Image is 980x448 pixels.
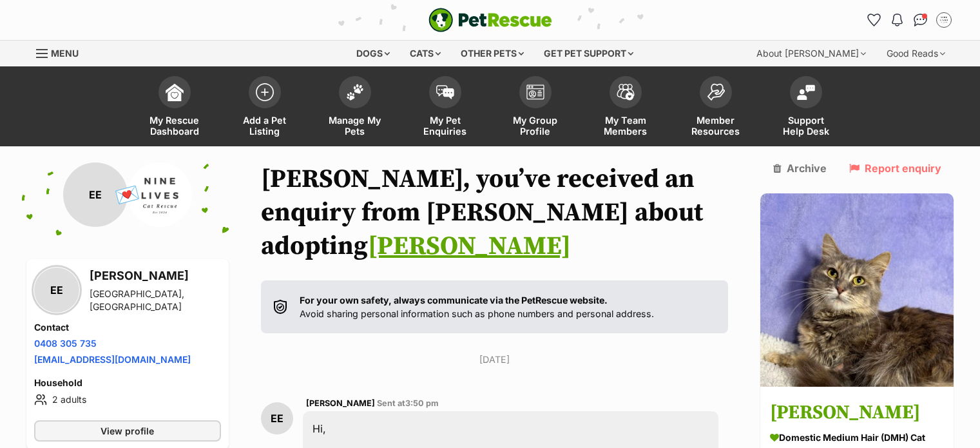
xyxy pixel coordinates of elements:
h1: [PERSON_NAME], you’ve received an enquiry from [PERSON_NAME] about adopting [261,162,729,263]
a: Report enquiry [849,162,941,174]
span: Member Resources [687,115,745,137]
div: EE [34,268,79,313]
img: Kelly Handsaker profile pic [937,14,950,26]
span: My Pet Enquiries [416,115,474,137]
h4: Household [34,376,221,389]
div: EE [63,162,128,227]
span: [PERSON_NAME] [306,398,375,408]
button: Notifications [887,10,908,30]
img: pet-enquiries-icon-7e3ad2cf08bfb03b45e93fb7055b45f3efa6380592205ae92323e6603595dc1f.svg [436,85,454,99]
span: Support Help Desk [777,115,835,137]
button: My account [934,10,954,30]
a: Manage My Pets [310,70,400,146]
span: Menu [51,48,79,59]
a: Menu [36,41,88,64]
a: View profile [34,420,221,442]
span: 💌 [113,181,142,209]
span: My Group Profile [506,115,564,137]
img: add-pet-listing-icon-0afa8454b4691262ce3f59096e99ab1cd57d4a30225e0717b998d2c9b9846f56.svg [256,83,274,101]
span: View profile [101,424,154,438]
div: Dogs [347,41,399,66]
a: [EMAIL_ADDRESS][DOMAIN_NAME] [34,354,191,365]
img: help-desk-icon-fdf02630f3aa405de69fd3d07c3f3aa587a6932b1a1747fa1d2bba05be0121f9.svg [797,84,815,100]
img: logo-e224e6f780fb5917bec1dbf3a21bbac754714ae5b6737aabdf751b685950b380.svg [428,8,552,32]
a: Member Resources [671,70,761,146]
img: chat-41dd97257d64d25036548639549fe6c8038ab92f7586957e7f3b1b290dea8141.svg [914,14,927,26]
div: Cats [401,41,450,66]
img: dashboard-icon-eb2f2d2d3e046f16d808141f083e7271f6b2e854fb5c12c21221c1fb7104beca.svg [166,83,184,101]
a: Support Help Desk [761,70,851,146]
span: Add a Pet Listing [236,115,294,137]
ul: Account quick links [864,10,954,30]
a: My Team Members [581,70,671,146]
div: About [PERSON_NAME] [747,41,875,66]
span: My Team Members [597,115,655,137]
img: Nine Lives Cat Rescue profile pic [128,162,192,227]
img: team-members-icon-5396bd8760b3fe7c0b43da4ab00e1e3bb1a5d9ba89233759b79545d2d3fc5d0d.svg [617,84,635,101]
a: My Rescue Dashboard [130,70,220,146]
div: EE [261,402,293,434]
a: [PERSON_NAME] [368,230,571,262]
span: My Rescue Dashboard [146,115,204,137]
a: My Group Profile [490,70,581,146]
div: [GEOGRAPHIC_DATA], [GEOGRAPHIC_DATA] [90,287,221,313]
img: Ivana [760,193,954,387]
p: [DATE] [261,353,729,366]
li: 2 adults [34,392,221,407]
img: notifications-46538b983faf8c2785f20acdc204bb7945ddae34d4c08c2a6579f10ce5e182be.svg [892,14,902,26]
a: Archive [773,162,827,174]
a: Favourites [864,10,885,30]
a: Conversations [910,10,931,30]
span: Manage My Pets [326,115,384,137]
h4: Contact [34,321,221,334]
h3: [PERSON_NAME] [90,267,221,285]
h3: [PERSON_NAME] [770,399,944,428]
img: group-profile-icon-3fa3cf56718a62981997c0bc7e787c4b2cf8bcc04b72c1350f741eb67cf2f40e.svg [526,84,544,100]
a: My Pet Enquiries [400,70,490,146]
a: Add a Pet Listing [220,70,310,146]
a: 0408 305 735 [34,338,97,349]
img: manage-my-pets-icon-02211641906a0b7f246fdf0571729dbe1e7629f14944591b6c1af311fb30b64b.svg [346,84,364,101]
span: Sent at [377,398,439,408]
img: member-resources-icon-8e73f808a243e03378d46382f2149f9095a855e16c252ad45f914b54edf8863c.svg [707,83,725,101]
p: Avoid sharing personal information such as phone numbers and personal address. [300,293,654,321]
div: Domestic Medium Hair (DMH) Cat [770,431,944,445]
a: PetRescue [428,8,552,32]
div: Other pets [452,41,533,66]
div: Good Reads [878,41,954,66]
div: Get pet support [535,41,642,66]
span: 3:50 pm [405,398,439,408]
strong: For your own safety, always communicate via the PetRescue website. [300,295,608,306]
